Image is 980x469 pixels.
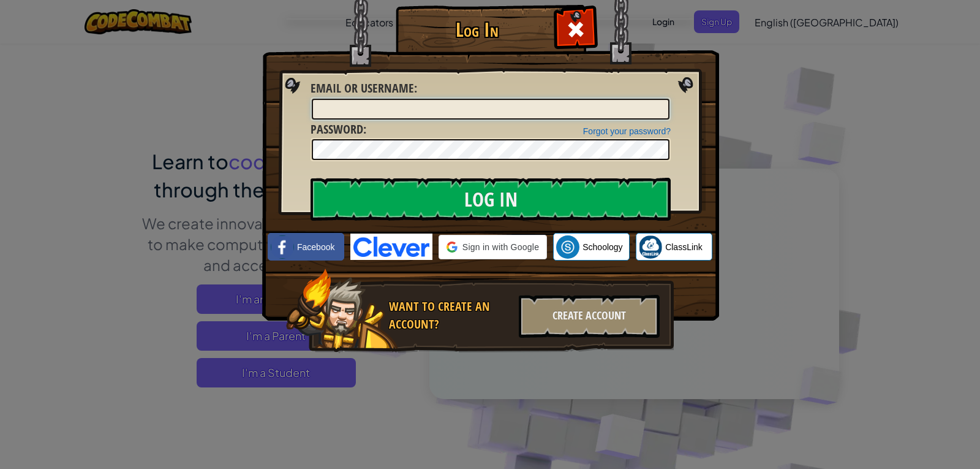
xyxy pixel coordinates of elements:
[271,235,294,259] img: facebook_small.png
[639,235,662,259] img: classlink-logo-small.png
[439,235,547,259] div: Sign in with Google
[389,298,511,333] div: Want to create an account?
[399,19,555,40] h1: Log In
[582,241,622,253] span: Schoology
[462,241,539,253] span: Sign in with Google
[350,234,432,260] img: clever-logo-blue.png
[311,121,363,137] span: Password
[665,241,703,253] span: ClassLink
[556,235,579,259] img: schoology.png
[519,295,660,338] div: Create Account
[297,241,334,253] span: Facebook
[311,80,417,97] label: :
[311,80,414,96] span: Email or Username
[311,178,671,221] input: Log In
[583,126,671,136] a: Forgot your password?
[311,121,366,139] label: :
